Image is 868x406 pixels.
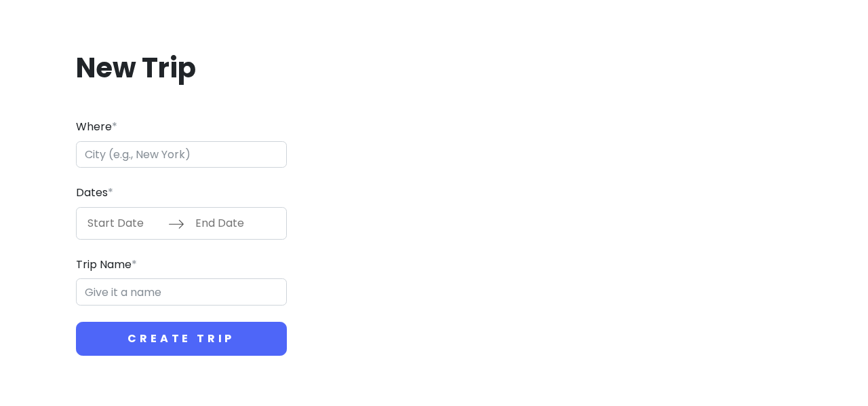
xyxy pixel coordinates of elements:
[76,256,137,274] label: Trip Name
[76,278,287,306] input: Give it a name
[76,184,113,202] label: Dates
[76,322,287,356] button: Create Trip
[76,141,287,168] input: City (e.g., New York)
[80,208,168,239] input: Start Date
[76,118,117,136] label: Where
[188,208,276,239] input: End Date
[76,50,287,86] h1: New Trip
